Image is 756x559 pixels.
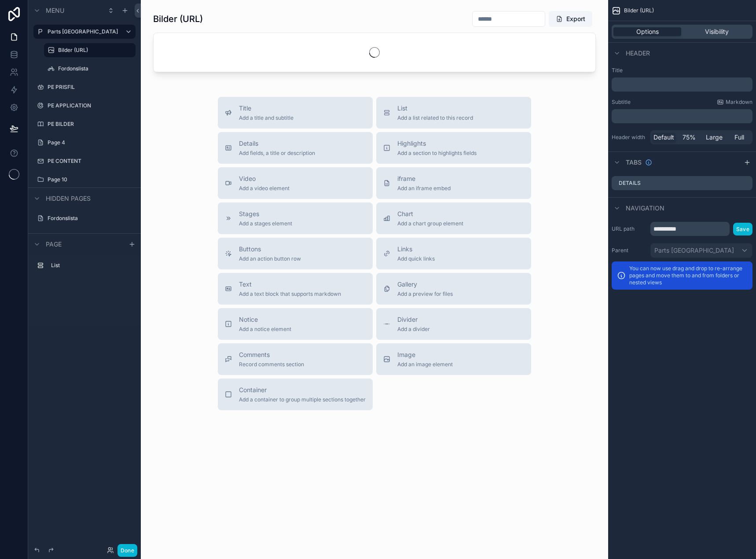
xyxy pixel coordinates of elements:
[376,167,531,199] button: iframeAdd an iframe embed
[48,28,118,35] label: Parts [GEOGRAPHIC_DATA]
[239,386,366,394] span: Container
[612,247,647,254] label: Parent
[650,243,752,258] button: Parts [GEOGRAPHIC_DATA]
[48,139,134,146] label: Page 4
[717,99,752,106] a: Markdown
[612,67,752,74] label: Title
[612,77,752,92] div: scrollable content
[376,132,531,164] button: HighlightsAdd a section to highlights fields
[397,114,473,121] span: Add a list related to this record
[612,134,647,141] label: Header width
[46,6,64,15] span: Menu
[239,255,301,262] span: Add an action button row
[397,150,477,157] span: Add a section to highlights fields
[397,350,453,359] span: Image
[733,223,752,235] button: Save
[654,246,734,255] span: Parts [GEOGRAPHIC_DATA]
[629,265,747,286] p: You can now use drag and drop to re-arrange pages and move them to and from folders or nested views
[239,291,341,298] span: Add a text block that supports markdown
[376,308,531,340] button: DividerAdd a divider
[239,280,341,289] span: Text
[397,185,451,192] span: Add an iframe embed
[28,254,141,281] div: scrollable content
[239,315,291,324] span: Notice
[397,210,463,218] span: Chart
[239,396,366,403] span: Add a container to group multiple sections together
[239,245,301,254] span: Buttons
[239,361,304,368] span: Record comments section
[636,27,659,36] span: Options
[612,109,752,123] div: scrollable content
[734,133,744,142] span: Full
[239,104,294,113] span: Title
[653,133,674,142] span: Default
[218,273,373,305] button: TextAdd a text block that supports markdown
[51,262,132,269] label: List
[624,7,654,14] span: Bilder (URL)
[397,174,451,183] span: iframe
[397,326,430,333] span: Add a divider
[376,273,531,305] button: GalleryAdd a preview for files
[239,114,294,121] span: Add a title and subtitle
[218,343,373,375] button: CommentsRecord comments section
[239,150,315,157] span: Add fields, a title or description
[612,225,647,232] label: URL path
[239,139,315,148] span: Details
[239,210,292,218] span: Stages
[619,180,641,187] label: Details
[239,326,291,333] span: Add a notice element
[376,343,531,375] button: ImageAdd an image element
[397,104,473,113] span: List
[218,238,373,269] button: ButtonsAdd an action button row
[58,65,134,72] label: Fordonslista
[239,350,304,359] span: Comments
[48,84,134,91] label: PE PRISFIL
[46,240,62,249] span: Page
[626,49,650,58] span: Header
[706,133,723,142] span: Large
[397,315,430,324] span: Divider
[218,97,373,129] button: TitleAdd a title and subtitle
[48,176,134,183] label: Page 10
[239,185,290,192] span: Add a video element
[46,194,91,203] span: Hidden pages
[239,174,290,183] span: Video
[683,133,696,142] span: 75%
[397,255,435,262] span: Add quick links
[218,132,373,164] button: DetailsAdd fields, a title or description
[626,158,642,167] span: Tabs
[612,99,631,106] label: Subtitle
[397,280,453,289] span: Gallery
[397,245,435,254] span: Links
[726,99,752,106] span: Markdown
[48,121,134,128] label: PE BILDER
[117,544,137,557] button: Done
[239,220,292,227] span: Add a stages element
[218,167,373,199] button: VideoAdd a video element
[48,158,134,165] label: PE CONTENT
[376,238,531,269] button: LinksAdd quick links
[376,97,531,129] button: ListAdd a list related to this record
[48,215,134,222] label: Fordonslista
[397,220,463,227] span: Add a chart group element
[218,379,373,410] button: ContainerAdd a container to group multiple sections together
[626,204,664,213] span: Navigation
[397,291,453,298] span: Add a preview for files
[218,308,373,340] button: NoticeAdd a notice element
[397,361,453,368] span: Add an image element
[48,102,134,109] label: PE APPLICATION
[58,47,130,54] label: Bilder (URL)
[376,202,531,234] button: ChartAdd a chart group element
[705,27,729,36] span: Visibility
[218,202,373,234] button: StagesAdd a stages element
